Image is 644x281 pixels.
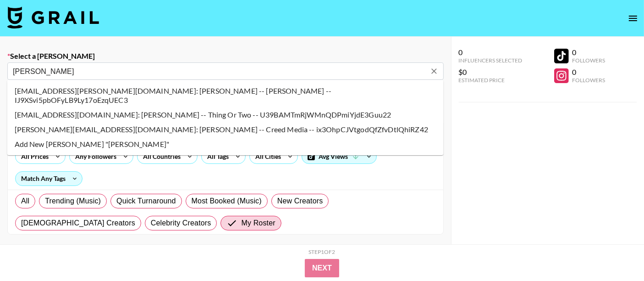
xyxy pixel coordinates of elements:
div: Followers [572,77,605,84]
button: Next [305,259,339,277]
div: Any Followers [70,150,118,163]
div: Avg Views [302,150,376,163]
span: My Roster [241,218,275,229]
div: Followers [572,57,605,64]
div: Estimated Price [459,77,523,84]
span: All [21,196,29,207]
div: Step 1 of 2 [309,248,336,255]
li: [EMAIL_ADDRESS][DOMAIN_NAME]: [PERSON_NAME] -- Thing Or Two -- U39BAMTmRjWMnQDPmiYjdE3Guu22 [7,107,444,122]
span: Trending (Music) [45,196,101,207]
li: Add New [PERSON_NAME] "[PERSON_NAME]" [7,137,444,152]
span: Quick Turnaround [116,196,176,207]
span: Celebrity Creators [151,218,211,229]
label: Select a [PERSON_NAME] [7,51,444,61]
div: All Cities [250,150,283,163]
div: $0 [459,67,523,77]
span: [DEMOGRAPHIC_DATA] Creators [21,218,135,229]
button: open drawer [624,9,642,28]
div: All Prices [16,150,50,163]
div: 0 [572,67,605,77]
img: Grail Talent [7,6,99,28]
div: All Countries [138,150,182,163]
li: [EMAIL_ADDRESS][PERSON_NAME][DOMAIN_NAME]: [PERSON_NAME] -- [PERSON_NAME] -- IJ9XSvi5pbOFyLB9Ly17... [7,84,444,107]
button: Clear [428,65,440,78]
div: 0 [572,48,605,57]
span: Most Booked (Music) [192,196,262,207]
div: 0 [459,48,523,57]
div: Match Any Tags [16,172,82,185]
li: [PERSON_NAME][EMAIL_ADDRESS][DOMAIN_NAME]: [PERSON_NAME] -- Creed Media -- ix3OhpCJVtgodQfZfvDtlQ... [7,122,444,137]
span: New Creators [277,196,323,207]
div: All Tags [202,150,231,163]
div: Influencers Selected [459,57,523,64]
